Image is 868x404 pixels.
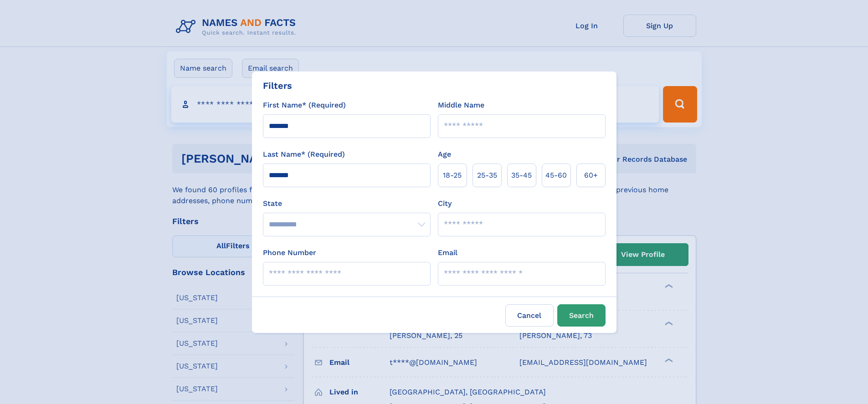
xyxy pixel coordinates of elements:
[263,247,316,258] label: Phone Number
[557,304,606,327] button: Search
[505,304,554,327] label: Cancel
[438,198,452,209] label: City
[443,170,462,181] span: 18‑25
[263,198,431,209] label: State
[477,170,497,181] span: 25‑35
[263,79,292,92] div: Filters
[438,149,451,160] label: Age
[438,100,484,111] label: Middle Name
[584,170,598,181] span: 60+
[263,100,346,111] label: First Name* (Required)
[511,170,532,181] span: 35‑45
[438,247,457,258] label: Email
[263,149,345,160] label: Last Name* (Required)
[545,170,567,181] span: 45‑60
